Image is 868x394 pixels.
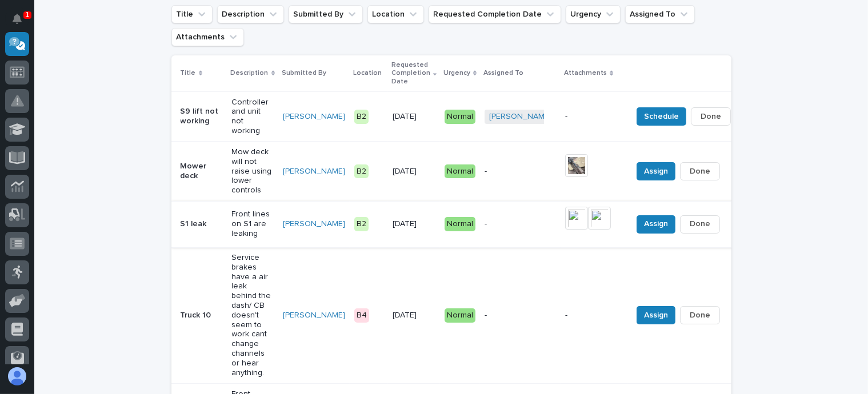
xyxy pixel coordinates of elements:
p: Service brakes have a air leak behind the dash/ CB doesn't seem to work cant change channels or h... [232,253,274,377]
div: B2 [354,164,369,179]
a: [PERSON_NAME] [283,311,345,320]
p: Urgency [443,67,470,79]
div: B2 [354,217,369,231]
p: Submitted By [282,67,326,79]
button: Assigned To [625,5,695,23]
p: S1 leak [181,219,223,229]
span: Done [690,217,710,231]
button: Schedule [637,107,686,126]
button: Assign [637,162,675,180]
button: Notifications [5,7,29,31]
button: Urgency [566,5,621,23]
div: B4 [354,308,369,323]
tr: S9 lift not workingController and unit not working[PERSON_NAME] B2[DATE]Normal[PERSON_NAME] -Sche... [171,91,770,141]
button: Submitted By [289,5,363,23]
span: Schedule [644,110,679,123]
a: [PERSON_NAME] [283,112,345,122]
button: Location [367,5,424,23]
p: Location [353,67,382,79]
p: - [485,311,556,320]
button: Done [680,306,720,324]
p: - [565,112,623,122]
p: Truck 10 [181,311,223,320]
p: 1 [25,11,29,19]
tr: S1 leakFront lines on S1 are leaking[PERSON_NAME] B2[DATE]Normal-AssignDone [171,201,770,247]
button: Done [680,215,720,234]
tr: Truck 10Service brakes have a air leak behind the dash/ CB doesn't seem to work cant change chann... [171,247,770,384]
p: Assigned To [483,67,523,79]
div: Normal [445,164,475,179]
span: Done [690,308,710,322]
a: [PERSON_NAME] [283,167,345,176]
p: - [485,219,556,229]
button: Done [691,107,731,126]
p: Attachments [564,67,607,79]
p: Requested Completion Date [391,59,430,88]
span: Assign [644,308,668,322]
div: Normal [445,217,475,231]
div: Normal [445,110,475,124]
p: Title [181,67,196,79]
p: [DATE] [393,311,435,320]
button: Attachments [171,28,244,46]
p: Controller and unit not working [232,98,274,136]
p: Description [231,67,269,79]
button: Done [680,162,720,180]
p: [DATE] [393,112,435,122]
button: Assign [637,215,675,234]
span: Done [690,164,710,178]
tr: Mower deckMow deck will not raise using lower controls[PERSON_NAME] B2[DATE]Normal-AssignDone [171,142,770,201]
span: Done [701,110,721,123]
button: Description [217,5,284,23]
p: Front lines on S1 are leaking [232,210,274,238]
div: Normal [445,308,475,323]
p: S9 lift not working [181,107,223,126]
button: users-avatar [5,364,29,388]
p: Mower deck [181,162,223,181]
button: Assign [637,306,675,324]
p: Mow deck will not raise using lower controls [232,147,274,195]
button: Requested Completion Date [429,5,561,23]
div: Notifications1 [14,14,29,32]
a: [PERSON_NAME] [283,219,345,229]
span: Assign [644,164,668,178]
button: Title [171,5,213,23]
p: - [565,311,623,320]
p: [DATE] [393,167,435,176]
a: [PERSON_NAME] [489,112,551,122]
span: Assign [644,217,668,231]
p: - [485,167,556,176]
div: B2 [354,110,369,124]
p: [DATE] [393,219,435,229]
